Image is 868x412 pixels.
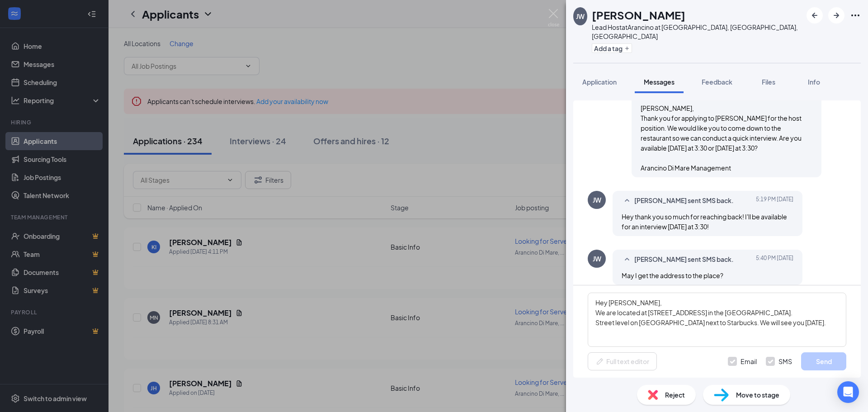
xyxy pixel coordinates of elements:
[702,78,732,86] span: Feedback
[622,254,632,265] svg: SmallChevronUp
[736,390,779,400] span: Move to stage
[582,78,617,86] span: Application
[831,10,842,21] svg: ArrowRight
[665,390,685,400] span: Reject
[634,254,734,265] span: [PERSON_NAME] sent SMS back.
[592,43,632,53] button: PlusAdd a tag
[624,46,630,51] svg: Plus
[622,195,632,206] svg: SmallChevronUp
[828,7,844,24] button: ArrowRight
[576,12,585,21] div: JW
[644,78,675,86] span: Messages
[622,271,723,279] span: May I get the address to the place?
[588,352,657,370] button: Full text editorPen
[595,357,604,366] svg: Pen
[634,195,734,206] span: [PERSON_NAME] sent SMS back.
[850,10,861,21] svg: Ellipses
[592,23,802,41] div: Lead Host at Arancino at [GEOGRAPHIC_DATA], [GEOGRAPHIC_DATA], [GEOGRAPHIC_DATA]
[756,195,793,206] span: [DATE] 5:19 PM
[592,7,685,23] h1: [PERSON_NAME]
[762,78,775,86] span: Files
[808,78,820,86] span: Info
[807,7,823,24] button: ArrowLeftNew
[801,352,846,370] button: Send
[756,254,793,265] span: [DATE] 5:40 PM
[641,104,802,172] span: [PERSON_NAME], Thank you for applying to [PERSON_NAME] for the host position. We would like you t...
[622,213,787,231] span: Hey thank you so much for reaching back! I'll be available for an interview [DATE] at 3:30!
[837,381,859,403] div: Open Intercom Messenger
[593,195,601,204] div: JW
[588,293,846,347] textarea: Hey [PERSON_NAME], We are located at [STREET_ADDRESS] in the [GEOGRAPHIC_DATA]. Street level on [...
[593,254,601,263] div: JW
[809,10,820,21] svg: ArrowLeftNew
